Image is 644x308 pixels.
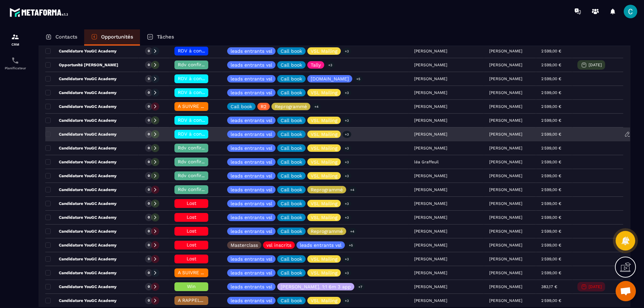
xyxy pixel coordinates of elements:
p: [PERSON_NAME] [489,243,522,247]
div: Ouvrir le chat [616,281,636,301]
p: VSL Mailing [311,201,337,206]
p: 2 599,00 € [541,173,561,178]
p: leads entrants vsl [231,270,272,275]
p: Candidature YouGC Academy [45,145,117,151]
p: Call book [281,118,302,123]
p: 0 [148,118,150,123]
p: VSL Mailing [311,257,337,261]
p: Candidature YouGC Academy [45,201,117,206]
p: [PERSON_NAME] [489,298,522,303]
p: Opportunité [PERSON_NAME] [45,62,118,68]
p: 0 [148,132,150,137]
p: Tally [311,63,321,67]
img: scheduler [11,56,19,65]
p: 0 [148,270,150,275]
span: RDV à conf. A RAPPELER [178,76,235,81]
p: +3 [342,117,351,124]
p: [DOMAIN_NAME] [311,76,349,81]
p: +5 [347,242,355,249]
p: 2 599,00 € [541,243,561,247]
p: VSL Mailing [311,118,337,123]
p: 2 599,00 € [541,160,561,164]
p: leads entrants vsl [231,284,272,289]
p: Candidature YouGC Academy [45,298,117,303]
p: [PERSON_NAME] [489,215,522,220]
p: +4 [348,228,357,235]
p: VSL Mailing [311,173,337,178]
p: leads entrants vsl [231,298,272,303]
p: 0 [148,229,150,234]
p: [PERSON_NAME] [489,257,522,261]
p: Opportunités [101,34,133,40]
p: 2 599,00 € [541,187,561,192]
p: 0 [148,284,150,289]
p: [PERSON_NAME] [489,160,522,164]
p: leads entrants vsl [231,187,272,192]
p: leads entrants vsl [231,132,272,137]
p: +3 [342,214,351,221]
p: Candidature YouGC Academy [45,187,117,192]
span: Win [187,284,196,289]
p: VSL Mailing [311,270,337,275]
p: 0 [148,298,150,303]
p: [DATE] [589,63,602,67]
p: 2 599,00 € [541,146,561,150]
p: leads entrants vsl [231,90,272,95]
span: Rdv confirmé ✅ [178,159,216,164]
p: VSL Mailing [311,215,337,220]
p: leads entrants vsl [231,201,272,206]
p: leads entrants vsl [231,160,272,164]
p: [PERSON_NAME] [489,49,522,53]
p: Candidature YouGC Academy [45,215,117,220]
p: 2 599,00 € [541,76,561,81]
a: formationformationCRM [2,28,29,51]
p: CRM [2,43,29,46]
p: leads entrants vsl [231,173,272,178]
p: 383,17 € [541,284,557,289]
p: [PERSON_NAME] [489,229,522,234]
p: 0 [148,243,150,247]
span: Rdv confirmé ✅ [178,173,216,178]
img: logo [9,6,70,19]
span: RDV à confimer ❓ [178,48,221,53]
span: Lost [187,256,196,261]
p: Call book [281,63,302,67]
p: Call book [281,132,302,137]
p: Contacts [55,34,77,40]
p: Planificateur [2,66,29,70]
p: 0 [148,49,150,53]
p: leads entrants vsl [231,49,272,53]
p: Call book [281,49,302,53]
p: Call book [281,270,302,275]
p: +3 [342,159,351,166]
span: RDV à conf. A RAPPELER [178,90,235,95]
p: [PERSON_NAME] [489,270,522,275]
p: [PERSON_NAME] [489,63,522,67]
p: +4 [312,103,321,110]
p: +3 [342,200,351,207]
p: Candidature YouGC Academy [45,132,117,137]
p: leads entrants vsl [231,146,272,150]
p: 0 [148,160,150,164]
p: VSL Mailing [311,49,337,53]
span: Lost [187,242,196,247]
span: Rdv confirmé ✅ [178,145,216,150]
p: VSL Mailing [311,146,337,150]
span: A RAPPELER/GHOST/NO SHOW✖️ [178,298,254,303]
p: Reprogrammé [275,104,307,109]
span: RDV à conf. A RAPPELER [178,117,235,123]
p: 2 599,00 € [541,257,561,261]
span: Lost [187,228,196,234]
p: leads entrants vsl [231,257,272,261]
p: Call book [281,146,302,150]
p: +3 [342,297,351,304]
p: Candidature YouGC Academy [45,48,117,54]
p: +5 [354,75,363,82]
p: [PERSON_NAME] [489,90,522,95]
p: [PERSON_NAME]. 1:1 6m 3 app [281,284,351,289]
p: 2 599,00 € [541,63,561,67]
span: Lost [187,214,196,220]
p: Candidature YouGC Academy [45,270,117,276]
p: 0 [148,201,150,206]
p: 0 [148,76,150,81]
